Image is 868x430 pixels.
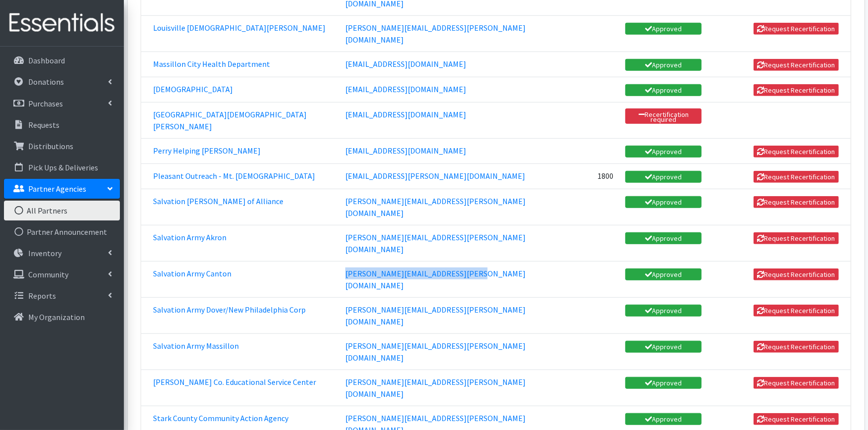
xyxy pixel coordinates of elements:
[345,59,466,69] a: [EMAIL_ADDRESS][DOMAIN_NAME]
[754,305,839,317] button: Request Recertification
[345,232,526,254] a: [PERSON_NAME][EMAIL_ADDRESS][PERSON_NAME][DOMAIN_NAME]
[754,146,839,158] button: Request Recertification
[28,99,63,108] p: Purchases
[28,55,65,65] p: Dashboard
[153,232,226,242] a: Salvation Army Akron
[754,413,839,425] button: Request Recertification
[585,163,619,189] td: 1800
[4,6,120,40] img: HumanEssentials
[28,120,59,130] p: Requests
[28,162,98,172] p: Pick Ups & Deliveries
[625,377,702,389] a: Approved
[625,196,702,208] a: Approved
[28,141,73,151] p: Distributions
[345,305,526,326] a: [PERSON_NAME][EMAIL_ADDRESS][PERSON_NAME][DOMAIN_NAME]
[4,179,120,199] a: Partner Agencies
[754,377,839,389] button: Request Recertification
[345,196,526,218] a: [PERSON_NAME][EMAIL_ADDRESS][PERSON_NAME][DOMAIN_NAME]
[153,109,307,131] a: [GEOGRAPHIC_DATA][DEMOGRAPHIC_DATA][PERSON_NAME]
[4,265,120,284] a: Community
[28,184,86,194] p: Partner Agencies
[345,84,466,94] a: [EMAIL_ADDRESS][DOMAIN_NAME]
[153,84,233,94] a: [DEMOGRAPHIC_DATA]
[153,377,316,387] a: [PERSON_NAME] Co. Educational Service Center
[4,286,120,306] a: Reports
[153,305,306,315] a: Salvation Army Dover/New Philadelphia Corp
[625,269,702,280] a: Approved
[153,23,325,33] a: Louisville [DEMOGRAPHIC_DATA][PERSON_NAME]
[28,248,61,258] p: Inventory
[625,146,702,158] a: Approved
[625,171,702,183] a: Approved
[4,72,120,92] a: Donations
[625,108,702,124] a: Recertification required
[754,84,839,96] button: Request Recertification
[625,305,702,317] a: Approved
[345,377,526,399] a: [PERSON_NAME][EMAIL_ADDRESS][PERSON_NAME][DOMAIN_NAME]
[153,269,231,278] a: Salvation Army Canton
[625,59,702,71] a: Approved
[153,413,288,423] a: Stark County Community Action Agency
[754,23,839,35] button: Request Recertification
[4,158,120,177] a: Pick Ups & Deliveries
[345,23,526,45] a: [PERSON_NAME][EMAIL_ADDRESS][PERSON_NAME][DOMAIN_NAME]
[754,59,839,71] button: Request Recertification
[345,146,466,156] a: [EMAIL_ADDRESS][DOMAIN_NAME]
[4,115,120,135] a: Requests
[625,341,702,353] a: Approved
[4,136,120,156] a: Distributions
[4,243,120,263] a: Inventory
[28,312,85,322] p: My Organization
[28,269,68,279] p: Community
[153,146,261,156] a: Perry Helping [PERSON_NAME]
[754,269,839,280] button: Request Recertification
[345,171,525,181] a: [EMAIL_ADDRESS][PERSON_NAME][DOMAIN_NAME]
[153,341,239,351] a: Salvation Army Massillon
[153,171,315,181] a: Pleasant Outreach - Mt. [DEMOGRAPHIC_DATA]
[345,109,466,119] a: [EMAIL_ADDRESS][DOMAIN_NAME]
[754,171,839,183] button: Request Recertification
[4,307,120,327] a: My Organization
[754,232,839,244] button: Request Recertification
[4,222,120,242] a: Partner Announcement
[4,94,120,113] a: Purchases
[28,77,64,87] p: Donations
[625,232,702,244] a: Approved
[4,51,120,70] a: Dashboard
[345,341,526,363] a: [PERSON_NAME][EMAIL_ADDRESS][PERSON_NAME][DOMAIN_NAME]
[153,59,270,69] a: Massillon City Health Department
[153,196,283,206] a: Salvation [PERSON_NAME] of Alliance
[625,413,702,425] a: Approved
[4,201,120,220] a: All Partners
[625,84,702,96] a: Approved
[754,196,839,208] button: Request Recertification
[28,291,56,301] p: Reports
[754,341,839,353] button: Request Recertification
[345,269,526,290] a: [PERSON_NAME][EMAIL_ADDRESS][PERSON_NAME][DOMAIN_NAME]
[625,23,702,35] a: Approved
